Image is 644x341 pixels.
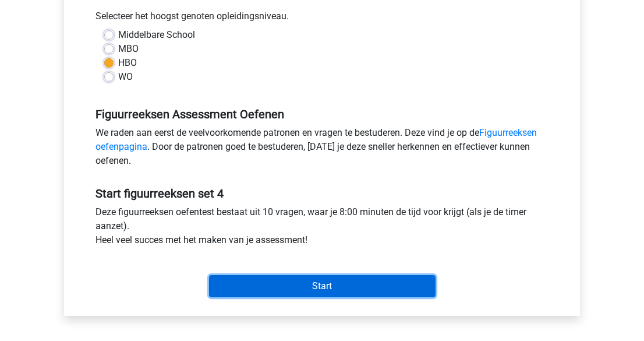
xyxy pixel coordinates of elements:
[209,275,436,297] input: Start
[118,28,195,42] label: Middelbare School
[118,42,139,56] label: MBO
[118,70,133,84] label: WO
[87,205,557,252] div: Deze figuurreeksen oefentest bestaat uit 10 vragen, waar je 8:00 minuten de tijd voor krijgt (als...
[95,187,549,201] h5: Start figuurreeksen set 4
[95,107,549,121] h5: Figuurreeksen Assessment Oefenen
[87,126,557,173] div: We raden aan eerst de veelvoorkomende patronen en vragen te bestuderen. Deze vind je op de . Door...
[118,56,137,70] label: HBO
[87,9,557,28] div: Selecteer het hoogst genoten opleidingsniveau.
